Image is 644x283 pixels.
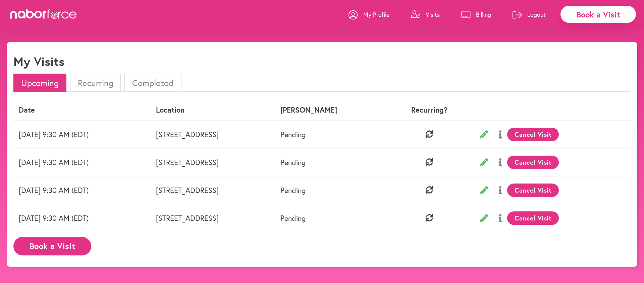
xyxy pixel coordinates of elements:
li: Recurring [70,74,121,92]
button: Cancel Visit [507,211,559,225]
td: Pending [275,176,389,204]
th: [PERSON_NAME] [275,100,389,120]
a: Book a Visit [13,242,91,248]
th: Recurring? [389,100,469,120]
button: Cancel Visit [507,156,559,169]
td: Pending [275,148,389,176]
a: My Profile [348,4,389,25]
p: My Profile [363,10,389,18]
button: Cancel Visit [507,184,559,197]
td: [DATE] 9:30 AM (EDT) [13,120,151,149]
p: Logout [527,10,546,18]
td: [STREET_ADDRESS] [151,176,275,204]
td: [DATE] 9:30 AM (EDT) [13,204,151,232]
td: [STREET_ADDRESS] [151,204,275,232]
th: Location [151,100,275,120]
li: Upcoming [13,74,66,92]
td: [STREET_ADDRESS] [151,148,275,176]
button: Book a Visit [13,237,91,255]
a: Billing [461,4,491,25]
td: Pending [275,120,389,149]
div: Book a Visit [560,6,636,23]
td: Pending [275,204,389,232]
p: Visits [426,10,440,18]
p: Billing [476,10,491,18]
li: Completed [124,74,181,92]
button: Cancel Visit [507,128,559,141]
h1: My Visits [13,54,64,69]
th: Date [13,100,151,120]
a: Visits [411,4,440,25]
td: [STREET_ADDRESS] [151,120,275,149]
td: [DATE] 9:30 AM (EDT) [13,176,151,204]
td: [DATE] 9:30 AM (EDT) [13,148,151,176]
a: Logout [513,4,546,25]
